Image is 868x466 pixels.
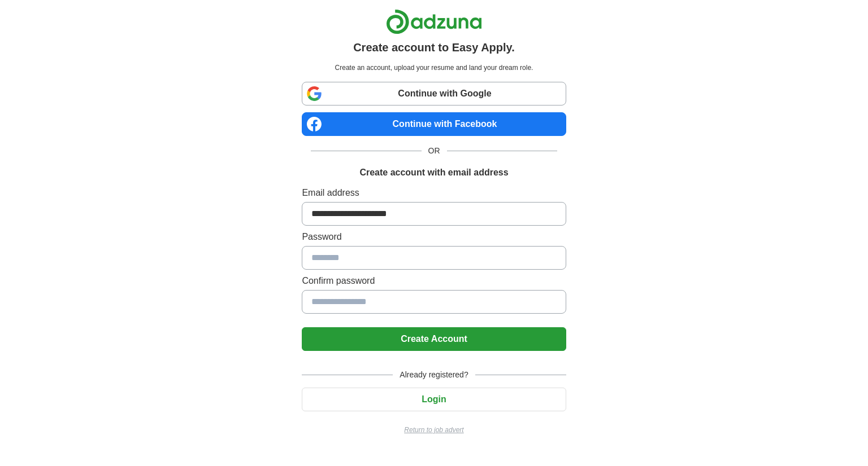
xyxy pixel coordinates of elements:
a: Login [302,394,566,404]
h1: Create account with email address [359,166,508,179]
button: Create Account [302,327,566,351]
a: Continue with Google [302,82,566,105]
img: Adzuna logo [386,9,482,34]
h1: Create account to Easy Apply. [353,39,515,56]
span: OR [422,145,447,157]
label: Confirm password [302,274,566,288]
label: Email address [302,186,566,200]
span: Already registered? [393,369,475,381]
p: Create an account, upload your resume and land your dream role. [304,63,563,73]
button: Login [302,388,566,411]
label: Password [302,230,566,244]
a: Continue with Facebook [302,112,566,136]
a: Return to job advert [302,425,566,435]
